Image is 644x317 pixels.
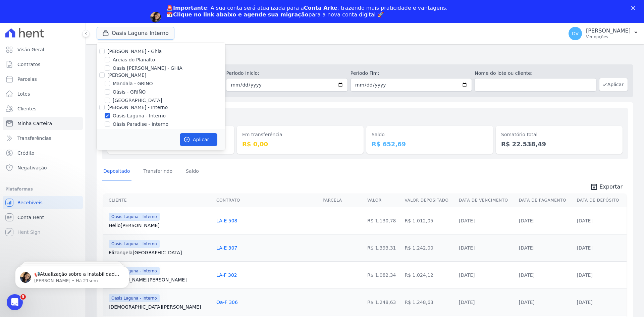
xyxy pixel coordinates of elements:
a: unarchive Exportar [585,183,628,192]
i: unarchive [590,183,598,191]
th: Parcela [320,194,365,207]
a: Parcelas [3,72,83,86]
label: Período Fim: [351,70,472,77]
a: [DATE] [519,245,535,251]
a: Transferências [3,131,83,145]
a: [DATE] [459,245,475,251]
p: Ver opções [586,34,631,40]
label: Oasis [PERSON_NAME] - GHIA [113,65,182,72]
label: [PERSON_NAME] - Interno [107,105,168,110]
a: [DATE] [459,300,475,305]
td: R$ 1.242,00 [402,234,457,261]
a: LA-F 302 [216,272,237,278]
dd: R$ 22.538,49 [501,140,617,149]
a: [DATE] [519,218,535,223]
a: [DATE] [577,272,592,278]
a: Transferindo [142,163,174,180]
span: Crédito [17,150,35,156]
a: [DATE] [459,218,475,223]
label: [GEOGRAPHIC_DATA] [113,97,162,104]
a: LA-E 307 [216,245,237,251]
th: Valor [365,194,402,207]
b: 🚨Importante [166,5,207,11]
b: Clique no link abaixo e agende sua migração [173,11,309,18]
label: Areias do Planalto [113,56,155,63]
a: Clientes [3,102,83,115]
dt: Somatório total [501,131,617,138]
a: [DATE] [459,272,475,278]
div: Plataformas [5,185,80,193]
td: R$ 1.024,12 [402,261,457,288]
span: Exportar [599,183,623,191]
td: R$ 1.248,63 [365,288,402,316]
a: Elizangela[GEOGRAPHIC_DATA] [109,249,211,256]
span: Recebíveis [17,199,43,206]
th: Valor Depositado [402,194,457,207]
td: R$ 1.082,34 [365,261,402,288]
span: Visão Geral [17,46,44,53]
span: Lotes [17,91,30,97]
a: Crédito [3,146,83,160]
p: [PERSON_NAME] [586,28,631,34]
label: [PERSON_NAME] - Ghia [107,49,162,54]
a: [DATE] [519,300,535,305]
button: Oasis Laguna Interno [97,27,174,40]
th: Data de Pagamento [516,194,574,207]
img: Profile image for Adriane [150,12,161,22]
td: R$ 1.393,31 [365,234,402,261]
label: Oásis Paradise - Interno [113,121,168,128]
dt: Saldo [372,131,488,138]
b: Conta Arke [304,5,337,11]
th: Cliente [103,194,214,207]
button: DV [PERSON_NAME] Ver opções [563,24,644,43]
a: Visão Geral [3,43,83,56]
label: Mandala - GRIÑO [113,80,153,87]
a: LA-E 508 [216,218,237,223]
dt: Em transferência [242,131,358,138]
a: Contratos [3,58,83,71]
a: [DATE] [519,272,535,278]
span: Oasis Laguna - Interno [109,213,160,221]
a: [DATE] [577,218,592,223]
td: R$ 1.248,63 [402,288,457,316]
a: Saldo [184,163,200,180]
span: Oasis Laguna - Interno [109,240,160,248]
td: R$ 1.012,05 [402,207,457,234]
label: [PERSON_NAME] [107,72,146,78]
a: Agendar migração [166,22,222,30]
a: Conta Hent [3,211,83,224]
label: Oasis Laguna - Interno [113,112,166,119]
iframe: Intercom live chat [7,294,23,310]
span: Clientes [17,105,36,112]
a: Helio[PERSON_NAME] [109,222,211,229]
span: Contratos [17,61,40,68]
a: Lotes [3,87,83,101]
button: Aplicar [599,78,628,91]
span: DV [572,31,579,36]
td: R$ 1.130,78 [365,207,402,234]
div: Fechar [631,6,638,10]
span: Minha Carteira [17,120,52,127]
span: Negativação [17,164,47,171]
a: Recebíveis [3,196,83,209]
a: [DATE] [577,245,592,251]
a: Depositado [102,163,131,180]
a: [DEMOGRAPHIC_DATA][PERSON_NAME] [109,304,211,310]
label: Nome do lote ou cliente: [475,70,596,77]
button: Aplicar [180,133,217,146]
th: Contrato [214,194,320,207]
label: Oásis - GRIÑO [113,89,146,96]
dd: R$ 0,00 [242,140,358,149]
h2: Minha Carteira [97,50,633,62]
span: Conta Hent [17,214,44,221]
th: Data de Depósito [574,194,627,207]
span: Transferências [17,135,51,142]
a: Oa-F 306 [216,300,238,305]
a: Negativação [3,161,83,174]
a: [DATE] [577,300,592,305]
label: Período Inicío: [226,70,347,77]
th: Data de Vencimento [456,194,516,207]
